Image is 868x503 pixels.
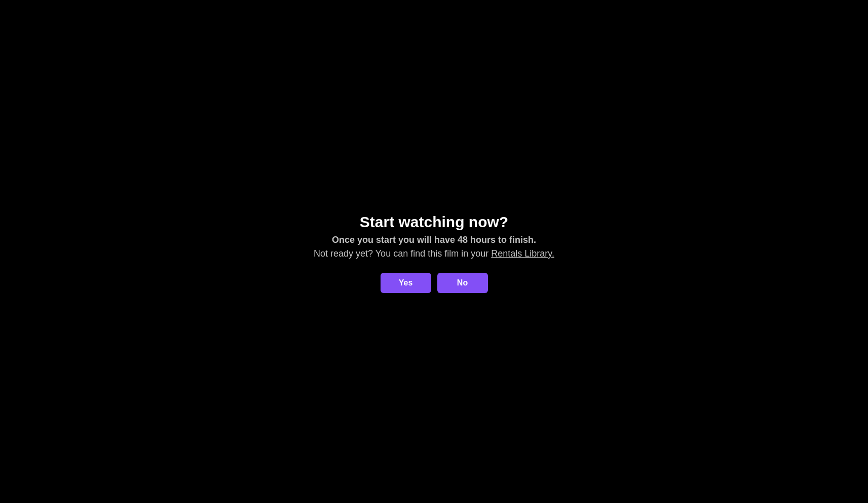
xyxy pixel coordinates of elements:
p: Not ready yet? You can find this film in your [314,247,554,261]
p: Once you start you will have 48 hours to finish. [332,233,536,247]
button: Yes [381,273,431,293]
a: No [437,273,488,293]
p: Start watching now? [360,210,508,233]
a: Rentals Library. [491,248,554,259]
